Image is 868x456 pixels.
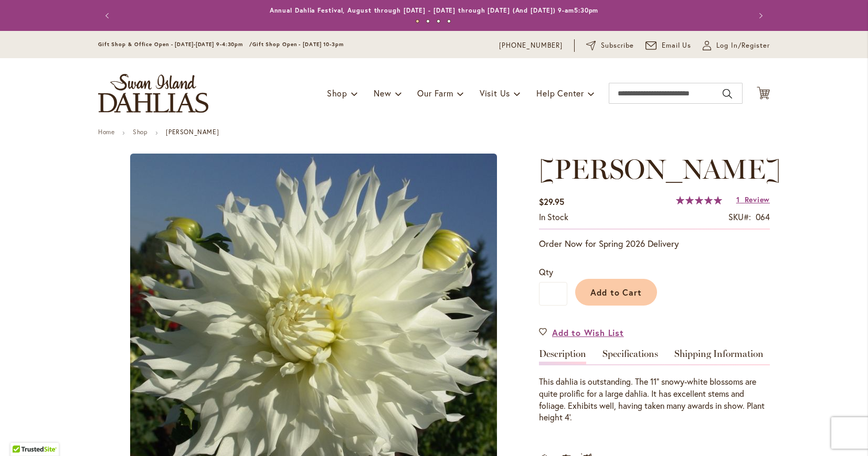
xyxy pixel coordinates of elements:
span: Review [745,194,770,204]
span: Add to Cart [590,287,642,298]
a: 1 Review [736,194,770,204]
a: Shop [133,128,147,136]
a: Add to Wish List [539,327,624,339]
div: 064 [756,211,770,223]
a: Specifications [602,349,658,364]
a: Log In/Register [703,40,770,51]
a: Description [539,349,586,364]
a: Subscribe [586,40,634,51]
button: 3 of 4 [437,19,440,23]
span: Help Center [536,88,584,99]
button: Add to Cart [575,279,657,306]
strong: SKU [728,211,751,222]
iframe: Launch Accessibility Center [8,419,37,448]
a: [PHONE_NUMBER] [499,40,563,51]
span: Log In/Register [716,40,770,51]
a: Shipping Information [674,349,764,364]
div: Detailed Product Info [539,349,770,424]
div: This dahlia is outstanding. The 11" snowy-white blossoms are quite prolific for a large dahlia. I... [539,376,770,424]
a: Email Us [645,40,692,51]
span: New [374,88,391,99]
span: Email Us [662,40,692,51]
button: 4 of 4 [447,19,451,23]
span: Qty [539,266,553,277]
span: Gift Shop Open - [DATE] 10-3pm [252,41,344,48]
span: In stock [539,211,568,222]
button: Previous [98,5,119,26]
span: 1 [736,194,740,204]
span: $29.95 [539,196,564,207]
button: 2 of 4 [426,19,430,23]
div: Availability [539,211,568,223]
button: 1 of 4 [416,19,419,23]
span: Visit Us [480,88,510,99]
span: Our Farm [417,88,453,99]
span: Gift Shop & Office Open - [DATE]-[DATE] 9-4:30pm / [98,41,252,48]
span: Subscribe [601,40,634,51]
span: Add to Wish List [552,327,624,339]
a: Home [98,128,114,136]
span: [PERSON_NAME] [539,153,781,186]
strong: [PERSON_NAME] [166,128,219,136]
a: store logo [98,74,208,113]
p: Order Now for Spring 2026 Delivery [539,237,770,250]
button: Next [749,5,770,26]
div: 100% [676,196,722,204]
a: Annual Dahlia Festival, August through [DATE] - [DATE] through [DATE] (And [DATE]) 9-am5:30pm [270,6,599,14]
span: Shop [327,88,347,99]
